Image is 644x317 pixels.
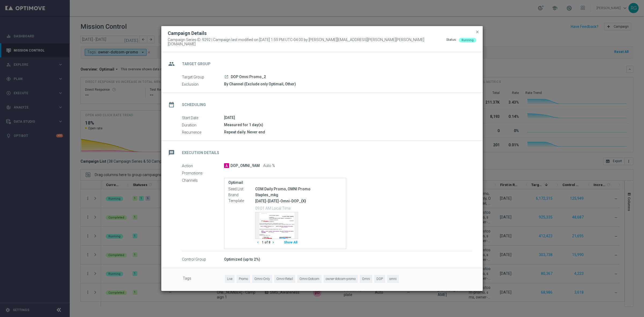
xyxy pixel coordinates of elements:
h2: Target Group [182,61,211,67]
button: chevron_right [270,239,277,246]
h2: Execution Details [182,150,219,155]
button: Show All [283,239,298,246]
div: Optimized (up to 2%) [224,257,472,262]
p: 09:01 AM Local Time [255,205,342,211]
span: Live [225,275,235,283]
colored-tag: Running [459,38,476,42]
label: Control Group [182,257,224,262]
div: Repeat daily. Never end [224,129,472,135]
div: COM Daily Promo, OMNI Promo [255,186,342,192]
i: chevron_left [256,241,260,244]
label: Promotions [182,171,224,176]
i: group [167,59,176,69]
button: chevron_left [255,239,262,246]
span: Omni-Only [252,275,272,283]
label: Exclusion [182,82,224,87]
span: omni [387,275,399,283]
span: Auto % [263,163,275,168]
div: By Channel (Exclude only Optimail, Other) [224,81,472,87]
i: date_range [167,100,176,110]
span: Omni-Retail [274,275,295,283]
label: Channels [182,178,224,183]
label: Template [228,199,255,203]
h2: Scheduling [182,102,206,107]
i: message [167,148,176,158]
span: Omni [360,275,372,283]
span: A [224,163,229,168]
span: Promo [237,275,250,283]
label: Duration [182,123,224,127]
label: Start Date [182,115,224,120]
span: DOP Omni Promo_2 [231,75,266,79]
span: owner-dotcom-promo [324,275,358,283]
span: close [475,30,480,34]
span: DOP [374,275,385,283]
a: launch [224,75,229,79]
div: Staples_mkg [255,192,342,198]
label: Tags [183,275,225,283]
span: Running [462,38,474,42]
label: Recurrence [182,130,224,135]
i: chevron_right [271,241,275,244]
div: Measured for 1 day(s) [224,122,472,127]
label: Seed List [228,187,255,192]
i: launch [224,75,229,79]
div: [DATE] [224,115,472,120]
h2: Campaign Details [168,30,207,37]
span: DOP_OMNI_9AM [230,163,260,168]
label: Target Group [182,75,224,79]
span: Campaign Series ID: 9292 | Campaign last modified on [DATE] 1:59 PM UTC-04:00 by [PERSON_NAME][EM... [168,38,446,47]
label: Action [182,163,224,168]
span: 1 of 8 [262,240,270,245]
p: [DATE]-[DATE]-Omni-DOP_{X} [255,199,342,203]
label: Brand [228,193,255,198]
span: Omni-Dotcom [297,275,321,283]
div: Status: [446,38,457,47]
label: Optimail [228,180,342,185]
